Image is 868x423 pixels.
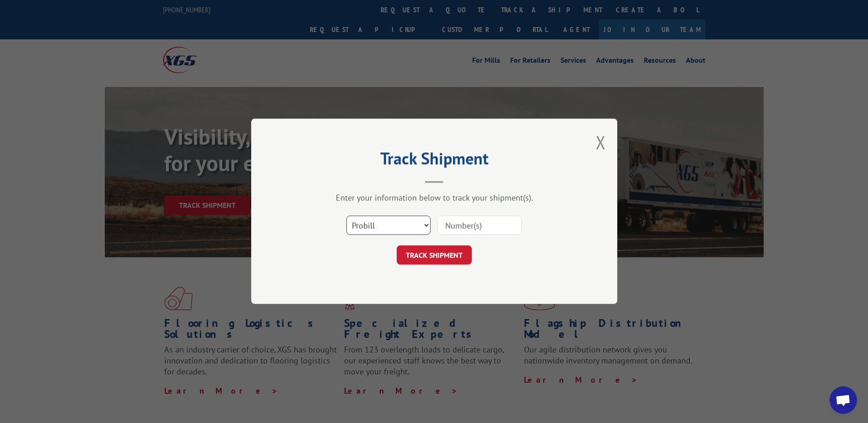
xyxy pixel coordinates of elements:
[297,193,571,203] div: Enter your information below to track your shipment(s).
[297,152,571,169] h2: Track Shipment
[596,130,606,154] button: Close modal
[830,386,857,414] a: Open chat
[397,246,472,265] button: TRACK SHIPMENT
[437,216,522,235] input: Number(s)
